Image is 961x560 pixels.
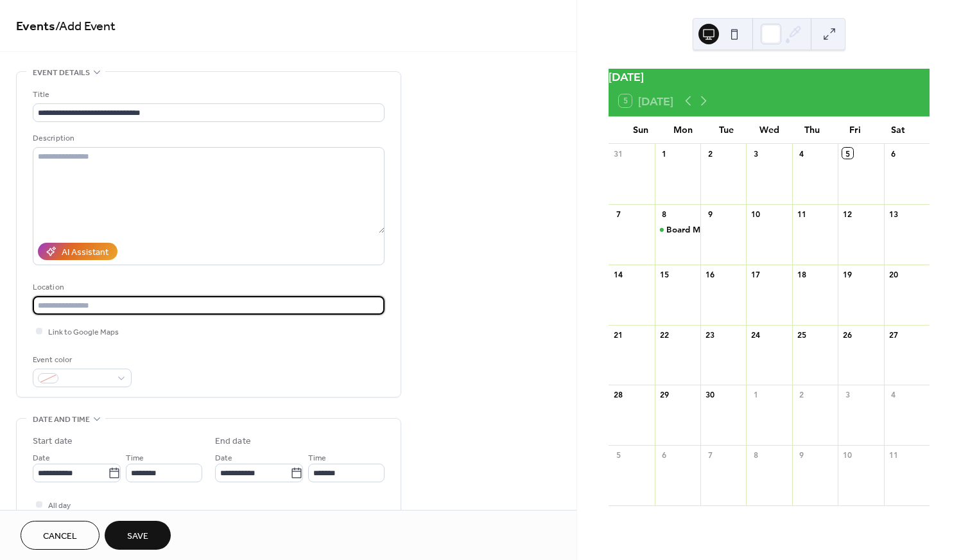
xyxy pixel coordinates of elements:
[308,451,326,465] span: Time
[796,148,807,159] div: 4
[666,223,726,235] div: Board Meeting
[796,389,807,400] div: 2
[613,148,624,159] div: 31
[33,413,90,426] span: Date and time
[609,69,930,85] div: [DATE]
[750,208,761,219] div: 10
[38,243,117,260] button: AI Assistant
[613,268,624,279] div: 14
[33,88,382,101] div: Title
[888,450,899,460] div: 11
[888,148,899,159] div: 6
[791,117,834,143] div: Thu
[796,268,807,279] div: 18
[105,521,171,550] button: Save
[705,389,716,400] div: 30
[842,148,853,159] div: 5
[888,208,899,219] div: 13
[33,435,73,448] div: Start date
[613,450,624,460] div: 5
[876,117,919,143] div: Sat
[833,117,876,143] div: Fri
[619,117,662,143] div: Sun
[750,450,761,460] div: 8
[215,451,232,465] span: Date
[750,148,761,159] div: 3
[659,450,670,460] div: 6
[33,66,90,80] span: Event details
[842,268,853,279] div: 19
[48,499,71,512] span: All day
[888,389,899,400] div: 4
[43,530,77,543] span: Cancel
[127,530,148,543] span: Save
[705,117,748,143] div: Tue
[750,268,761,279] div: 17
[655,223,700,235] div: Board Meeting
[705,450,716,460] div: 7
[613,329,624,340] div: 21
[796,329,807,340] div: 25
[21,521,100,550] button: Cancel
[750,329,761,340] div: 24
[659,389,670,400] div: 29
[796,450,807,460] div: 9
[215,435,251,448] div: End date
[842,329,853,340] div: 26
[888,268,899,279] div: 20
[33,451,50,465] span: Date
[705,208,716,219] div: 9
[62,246,108,259] div: AI Assistant
[659,208,670,219] div: 8
[705,268,716,279] div: 16
[748,117,791,143] div: Wed
[55,14,116,39] span: / Add Event
[842,450,853,460] div: 10
[659,268,670,279] div: 15
[33,281,382,294] div: Location
[659,148,670,159] div: 1
[48,326,119,339] span: Link to Google Maps
[796,208,807,219] div: 11
[126,451,144,465] span: Time
[659,329,670,340] div: 22
[842,208,853,219] div: 12
[33,132,382,145] div: Description
[33,353,129,367] div: Event color
[613,208,624,219] div: 7
[16,14,55,39] a: Events
[888,329,899,340] div: 27
[750,389,761,400] div: 1
[705,148,716,159] div: 2
[842,389,853,400] div: 3
[613,389,624,400] div: 28
[662,117,705,143] div: Mon
[705,329,716,340] div: 23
